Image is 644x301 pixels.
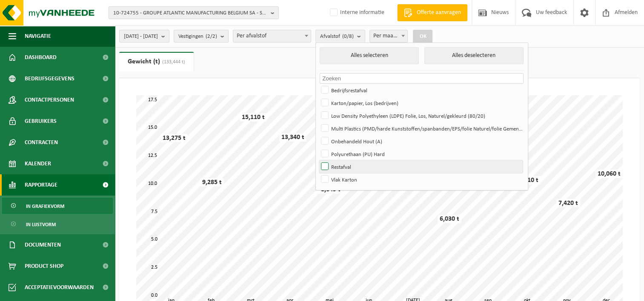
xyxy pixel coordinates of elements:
[25,256,63,277] span: Product Shop
[160,60,185,65] span: (133,444 t)
[25,89,74,111] span: Contactpersonen
[26,216,56,233] span: In lijstvorm
[279,133,306,142] div: 13,340 t
[233,30,311,42] span: Per afvalstof
[319,84,523,97] label: Bedrijfsrestafval
[25,277,94,298] span: Acceptatievoorwaarden
[320,30,354,43] span: Afvalstof
[25,153,51,174] span: Kalender
[25,111,57,132] span: Gebruikers
[25,26,51,47] span: Navigatie
[517,176,541,185] div: 9,510 t
[206,34,217,39] count: (2/2)
[26,198,64,214] span: In grafiekvorm
[413,30,432,43] button: OK
[595,170,623,178] div: 10,060 t
[319,97,523,109] label: Karton/papier, Los (bedrijven)
[369,30,408,43] span: Per maand
[397,4,467,21] a: Offerte aanvragen
[2,216,113,232] a: In lijstvorm
[178,30,217,43] span: Vestigingen
[319,135,523,148] label: Onbehandeld Hout (A)
[319,160,523,173] label: Restafval
[160,134,188,142] div: 13,275 t
[25,174,57,196] span: Rapportage
[25,234,61,256] span: Documenten
[319,173,523,186] label: Vlak Karton
[109,6,279,19] button: 10-724755 - GROUPE ATLANTIC MANUFACTURING BELGIUM SA - SENEFFE
[119,52,194,71] a: Gewicht (t)
[370,30,408,42] span: Per maand
[320,47,419,64] button: Alles selecteren
[415,9,463,17] span: Offerte aanvragen
[174,30,229,43] button: Vestigingen(2/2)
[556,199,580,207] div: 7,420 t
[200,178,224,187] div: 9,285 t
[124,30,158,43] span: [DATE] - [DATE]
[438,215,461,223] div: 6,030 t
[2,198,113,214] a: In grafiekvorm
[25,47,57,68] span: Dashboard
[25,68,74,89] span: Bedrijfsgegevens
[319,122,523,135] label: Multi Plastics (PMD/harde Kunststoffen/spanbanden/EPS/folie Naturel/folie Gemengd)
[119,30,169,43] button: [DATE] - [DATE]
[342,34,354,39] count: (0/8)
[328,6,384,19] label: Interne informatie
[233,30,311,43] span: Per afvalstof
[320,73,523,84] input: Zoeken
[319,109,523,122] label: Low Density Polyethyleen (LDPE) Folie, Los, Naturel/gekleurd (80/20)
[113,7,267,20] span: 10-724755 - GROUPE ATLANTIC MANUFACTURING BELGIUM SA - SENEFFE
[25,132,58,153] span: Contracten
[315,30,365,43] button: Afvalstof(0/8)
[319,148,523,160] label: Polyurethaan (PU) Hard
[240,113,267,122] div: 15,110 t
[424,47,524,64] button: Alles deselecteren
